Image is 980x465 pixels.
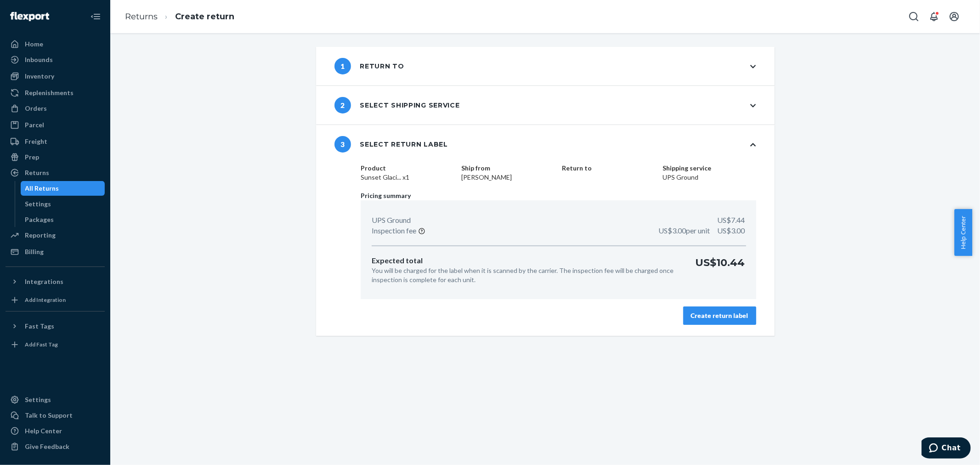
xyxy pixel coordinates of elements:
a: Packages [21,212,105,227]
span: 1 [334,58,351,74]
div: Talk to Support [25,411,73,420]
p: You will be charged for the label when it is scanned by the carrier. The inspection fee will be c... [372,266,680,284]
div: Parcel [25,120,44,130]
div: Select return label [334,136,448,153]
div: Add Integration [25,296,66,304]
button: Open notifications [925,7,943,26]
div: Home [25,40,43,49]
p: US$10.44 [696,255,745,284]
div: Add Fast Tag [25,340,58,348]
a: Reporting [6,228,105,243]
div: Settings [25,199,51,209]
p: US$3.00 [659,226,745,236]
div: Prep [25,153,39,162]
span: 2 [334,97,351,113]
div: Billing [25,247,44,256]
a: Inbounds [6,52,105,67]
div: Integrations [25,277,63,286]
a: Home [6,37,105,51]
iframe: Opens a widget where you can chat to one of our agents [922,437,971,460]
span: US$3.00 per unit [659,226,710,235]
a: Freight [6,134,105,149]
a: Returns [6,165,105,180]
button: Open Search Box [905,7,923,26]
div: Fast Tags [25,322,54,331]
div: Select shipping service [334,97,460,113]
div: Inbounds [25,55,53,64]
p: Expected total [372,255,680,266]
p: UPS Ground [372,215,411,226]
ol: breadcrumbs [118,3,242,30]
div: Orders [25,104,47,113]
a: Inventory [6,69,105,84]
div: Replenishments [25,88,74,97]
p: Pricing summary [361,191,756,200]
dd: UPS Ground [663,173,756,182]
a: Billing [6,244,105,259]
p: Inspection fee [372,226,416,236]
a: Add Fast Tag [6,337,105,352]
a: Create return [175,11,234,22]
button: Integrations [6,274,105,289]
a: Settings [21,197,105,211]
div: Help Center [25,426,62,436]
button: Help Center [954,209,972,256]
div: Inventory [25,72,54,81]
dd: [PERSON_NAME] [461,173,555,182]
div: Freight [25,137,47,146]
dd: Sunset Glaci... x1 [361,173,454,182]
div: Reporting [25,231,56,240]
a: Prep [6,150,105,164]
a: Add Integration [6,293,105,307]
dt: Shipping service [663,164,756,173]
div: Returns [25,168,49,177]
button: Create return label [683,306,756,325]
button: Fast Tags [6,319,105,334]
div: All Returns [25,184,59,193]
a: Orders [6,101,105,116]
img: Flexport logo [10,12,49,21]
a: Parcel [6,118,105,132]
a: Settings [6,392,105,407]
button: Close Navigation [86,7,105,26]
div: Return to [334,58,404,74]
a: Help Center [6,424,105,438]
button: Talk to Support [6,408,105,423]
div: Settings [25,395,51,404]
button: Open account menu [945,7,963,26]
dt: Ship from [461,164,555,173]
a: All Returns [21,181,105,196]
div: Packages [25,215,54,224]
dt: Product [361,164,454,173]
dt: Return to [562,164,655,173]
span: 3 [334,136,351,153]
button: Give Feedback [6,439,105,454]
div: Give Feedback [25,442,69,451]
a: Replenishments [6,85,105,100]
div: Create return label [691,311,748,320]
a: Returns [125,11,158,22]
p: US$7.44 [718,215,745,226]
